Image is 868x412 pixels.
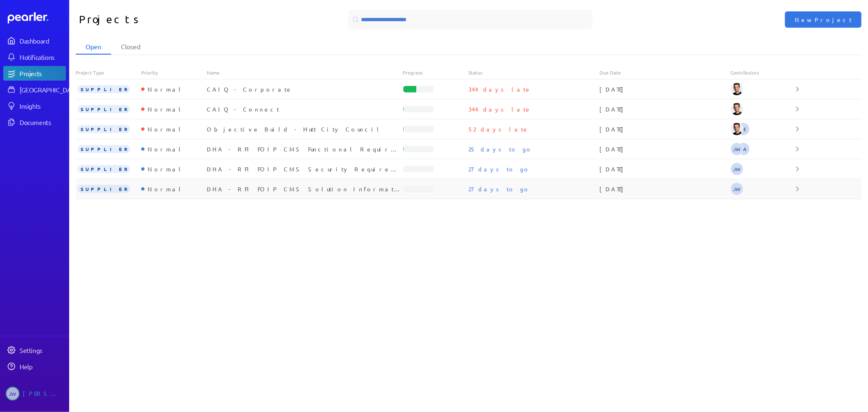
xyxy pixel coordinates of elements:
span: Steve Ackermann [737,142,750,156]
img: James Layton [730,83,743,96]
div: Settings [20,346,65,354]
span: Jeremy Williams [730,142,743,156]
a: Dashboard [3,33,66,48]
div: DHA - RFI FOIP CMS Security Requirements [207,165,403,173]
a: Dashboard [8,12,66,24]
div: Dashboard [20,37,65,45]
div: CAIQ - Connect [207,105,403,113]
p: 25 days to go [468,145,533,153]
div: DHA - RFI FOIP CMS Solution Information [207,185,403,193]
a: Notifications [3,50,66,64]
div: [DATE] [599,145,730,153]
div: Projects [20,69,65,77]
span: Jeremy Williams [730,162,743,175]
div: Normal [144,85,184,93]
span: New Project [795,15,852,24]
div: Normal [144,145,184,153]
li: Closed [111,39,150,55]
span: SUPPLIER [77,145,130,153]
span: SUPPLIER [77,125,130,133]
div: Progress [403,69,469,76]
a: Settings [3,343,66,357]
button: New Project [785,11,861,28]
div: Normal [144,185,184,193]
p: 344 days late [468,105,531,113]
p: 52 days late [468,125,529,133]
li: Open [76,39,111,55]
div: Normal [144,105,184,113]
div: [DATE] [599,105,730,113]
span: SUPPLIER [77,185,130,193]
h1: Projects [79,10,269,29]
span: Grant English [737,123,750,136]
div: [DATE] [599,125,730,133]
img: James Layton [730,103,743,116]
div: CAIQ - Corporate [207,85,403,93]
p: 27 days to go [468,185,530,193]
div: Due Date [599,69,730,76]
div: [DATE] [599,185,730,193]
div: Insights [20,102,65,110]
div: [DATE] [599,165,730,173]
a: Help [3,359,66,374]
p: 27 days to go [468,165,530,173]
div: Objective Build - Hutt City Council [207,125,403,133]
div: Contributors [730,69,796,76]
span: Jeremy Williams [6,387,20,401]
div: Status [468,69,599,76]
img: James Layton [730,123,743,136]
a: JW[PERSON_NAME] [3,384,66,404]
span: SUPPLIER [77,105,130,113]
div: [PERSON_NAME] [23,387,63,401]
span: SUPPLIER [77,85,130,93]
span: SUPPLIER [77,165,130,173]
div: [GEOGRAPHIC_DATA] [20,85,80,94]
div: DHA - RFI FOIP CMS Functional Requirements [207,145,403,153]
a: Insights [3,99,66,113]
div: Normal [144,125,184,133]
div: Project Type [76,69,141,76]
a: Projects [3,66,66,81]
div: Documents [20,118,65,126]
a: Documents [3,115,66,129]
p: 344 days late [468,85,531,93]
a: [GEOGRAPHIC_DATA] [3,82,66,97]
div: [DATE] [599,85,730,93]
span: Jeremy Williams [730,182,743,195]
div: Notifications [20,53,65,61]
div: Normal [144,165,184,173]
div: Help [20,362,65,370]
div: Name [207,69,403,76]
div: Priority [141,69,207,76]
